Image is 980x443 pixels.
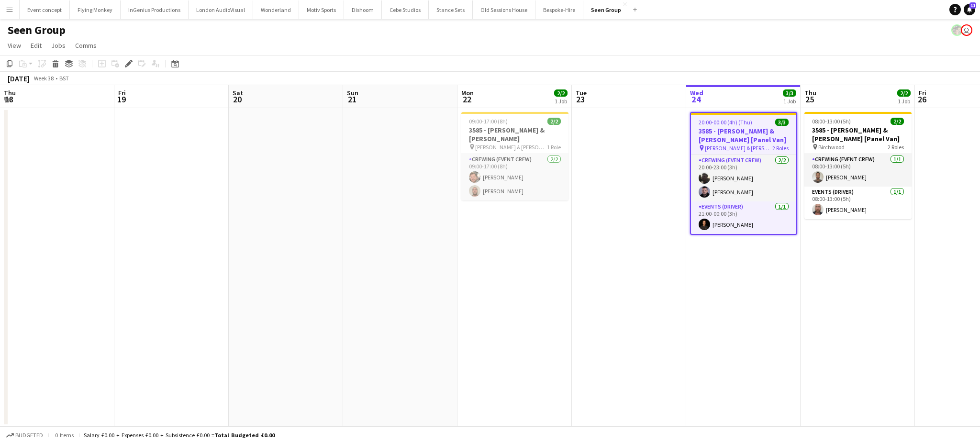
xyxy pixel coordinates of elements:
app-card-role: Crewing (Event Crew)2/209:00-17:00 (8h)[PERSON_NAME][PERSON_NAME] [461,154,568,200]
button: Old Sessions House [473,0,535,19]
div: [DATE] [8,74,30,83]
a: Comms [71,39,100,52]
span: Mon [461,89,474,97]
div: 1 Job [898,98,910,105]
span: 2/2 [897,89,911,97]
div: Salary £0.00 + Expenses £0.00 + Subsistence £0.00 = [84,432,275,439]
button: Motiv Sports [299,0,344,19]
span: [PERSON_NAME] & [PERSON_NAME] [475,144,547,151]
h1: Seen Group [8,23,66,37]
span: Sat [233,89,243,97]
span: 23 [574,94,587,105]
span: 24 [689,94,703,105]
app-job-card: 20:00-00:00 (4h) (Thu)3/33585 - [PERSON_NAME] & [PERSON_NAME] [Panel Van] [PERSON_NAME] & [PERSON... [690,112,797,235]
span: 20 [231,94,243,105]
span: 26 [917,94,926,105]
span: 2 Roles [888,144,904,151]
span: [PERSON_NAME] & [PERSON_NAME] [705,144,772,152]
span: 25 [803,94,816,105]
span: 22 [460,94,474,105]
h3: 3585 - [PERSON_NAME] & [PERSON_NAME] [Panel Van] [804,126,912,143]
button: Bespoke-Hire [535,0,583,19]
span: 09:00-17:00 (8h) [469,118,508,125]
button: Stance Sets [429,0,473,19]
button: Budgeted [5,430,45,441]
span: Jobs [51,41,66,50]
button: London AudioVisual [189,0,253,19]
span: Comms [75,41,97,50]
button: Event concept [20,0,70,19]
app-job-card: 08:00-13:00 (5h)2/23585 - [PERSON_NAME] & [PERSON_NAME] [Panel Van] Birchwood2 RolesCrewing (Even... [804,112,912,219]
span: Thu [804,89,816,97]
span: 11 [969,2,976,9]
span: Week 38 [32,75,56,82]
button: Flying Monkey [70,0,121,19]
span: 21 [345,94,358,105]
span: 3/3 [775,119,789,126]
span: 20:00-00:00 (4h) (Thu) [699,119,752,126]
app-user-avatar: Brayden Davison [951,24,963,36]
app-card-role: Events (Driver)1/121:00-00:00 (3h)[PERSON_NAME] [691,201,796,234]
div: 1 Job [783,98,796,105]
a: View [4,39,25,52]
button: Seen Group [583,0,629,19]
div: BST [59,75,69,82]
span: Birchwood [818,144,845,151]
span: 0 items [53,432,76,439]
app-job-card: 09:00-17:00 (8h)2/23585 - [PERSON_NAME] & [PERSON_NAME] [PERSON_NAME] & [PERSON_NAME]1 RoleCrewin... [461,112,568,200]
span: Sun [347,89,358,97]
h3: 3585 - [PERSON_NAME] & [PERSON_NAME] [461,126,568,143]
span: Fri [919,89,926,97]
span: Total Budgeted £0.00 [214,432,275,439]
span: 2/2 [891,118,904,125]
button: InGenius Productions [121,0,189,19]
span: Edit [31,41,42,50]
span: 08:00-13:00 (5h) [812,118,851,125]
app-card-role: Crewing (Event Crew)1/108:00-13:00 (5h)[PERSON_NAME] [804,154,912,187]
app-user-avatar: Andrew Boatright [961,24,972,36]
span: Thu [4,89,16,97]
span: Wed [690,89,703,97]
div: 1 Job [555,98,567,105]
app-card-role: Events (Driver)1/108:00-13:00 (5h)[PERSON_NAME] [804,187,912,219]
button: Wonderland [253,0,299,19]
a: Edit [27,39,45,52]
span: 2/2 [547,118,561,125]
span: Tue [576,89,587,97]
app-card-role: Crewing (Event Crew)2/220:00-23:00 (3h)[PERSON_NAME][PERSON_NAME] [691,155,796,201]
span: 3/3 [783,89,796,97]
span: Fri [118,89,126,97]
a: Jobs [47,39,69,52]
span: 2/2 [554,89,568,97]
h3: 3585 - [PERSON_NAME] & [PERSON_NAME] [Panel Van] [691,127,796,144]
span: 18 [2,94,16,105]
button: Cebe Studios [382,0,429,19]
span: 19 [117,94,126,105]
button: Dishoom [344,0,382,19]
span: 2 Roles [772,144,789,152]
span: 1 Role [547,144,561,151]
span: View [8,41,21,50]
a: 11 [964,4,975,15]
span: Budgeted [15,432,43,439]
